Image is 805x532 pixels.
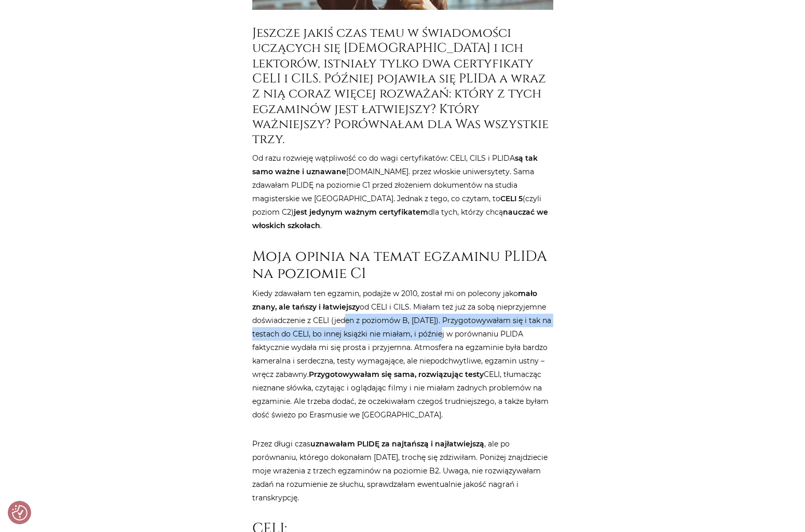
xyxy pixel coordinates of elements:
p: Od razu rozwieję wątpliwość co do wagi certyfikatów: CELI, CILS i PLIDA [DOMAIN_NAME]. przez włos... [252,151,553,232]
p: Przez długi czas , ale po porównaniu, którego dokonałam [DATE], trochę się zdziwiłam. Poniżej zna... [252,437,553,505]
h2: Moja opinia na temat egzaminu PLIDA na poziomie C1 [252,248,553,283]
strong: są tak samo ważne i uznawane [252,153,538,176]
strong: CELI 5 [500,194,523,203]
strong: nauczać we włoskich szkołach [252,207,548,230]
img: Revisit consent button [12,505,28,521]
h3: Jeszcze jakiś czas temu w świadomości uczących się [DEMOGRAPHIC_DATA] i ich lektorów, istniały ty... [252,25,553,147]
p: Kiedy zdawałam ten egzamin, podajże w 2010, został mi on polecony jako od CELI i CILS. Miałam też... [252,287,553,422]
strong: Przygotowywałam się sama, rozwiązując testy [309,370,484,379]
strong: uznawałam PLIDĘ za najtańszą i najłatwiejszą [310,439,484,449]
strong: jest jedynym ważnym certyfikatem [294,207,428,217]
button: Preferencje co do zgód [12,505,28,521]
